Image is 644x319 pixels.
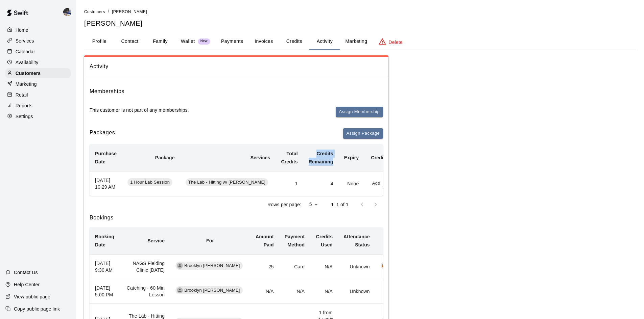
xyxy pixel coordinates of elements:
td: N/A [250,279,279,304]
span: The Lab - Hitting w/ [PERSON_NAME] [186,179,268,186]
b: Credits Remaining [309,151,333,164]
nav: breadcrumb [84,8,636,16]
h6: Memberships [90,87,124,96]
td: N/A [310,255,338,279]
b: Expiry [344,155,359,160]
button: Marketing [340,33,373,50]
a: Reports [5,101,71,111]
button: Contact [115,33,145,50]
button: Credits [279,33,309,50]
p: Settings [16,113,33,120]
p: Customers [16,70,41,77]
button: Invoices [248,33,279,50]
a: Customers [84,9,105,14]
b: For [206,238,214,243]
p: Availability [16,59,39,66]
div: Brooklyn Orozco [177,287,183,293]
a: Availability [5,57,71,68]
h5: [PERSON_NAME] [84,19,636,28]
p: Contact Us [14,269,38,276]
a: Marketing [5,79,71,89]
b: Credit Actions [371,155,404,160]
h6: Bookings [90,213,383,222]
div: 5 [304,200,320,209]
p: Services [16,37,34,44]
span: 1 Hour Lab Session [127,179,172,186]
a: Retail [5,90,71,100]
p: Wallet [181,38,195,45]
p: Delete [389,39,403,46]
button: Family [145,33,175,50]
b: Purchase Date [95,151,117,164]
th: [DATE] 10:29 AM [90,171,122,196]
td: 1 [276,171,303,196]
p: Rows per page: [267,201,301,208]
p: This customer is not part of any memberships. [90,107,189,113]
p: Retail [16,91,28,98]
span: Brooklyn [PERSON_NAME] [182,263,242,269]
button: Profile [84,33,115,50]
button: Payments [216,33,248,50]
p: Calendar [16,48,35,55]
p: None [381,288,431,295]
p: 1–1 of 1 [331,201,349,208]
img: Kevin Chandler [63,8,71,16]
img: Kailee Powell [382,263,388,269]
span: [PERSON_NAME] [112,9,147,14]
button: Activity [309,33,340,50]
p: Copy public page link [14,305,60,312]
b: Total Credits [281,151,297,164]
a: Calendar [5,47,71,57]
button: Assign Membership [336,107,383,117]
b: Amount Paid [256,234,274,247]
b: Attendance Status [343,234,370,247]
span: New [198,39,210,44]
p: Home [16,27,28,33]
span: Brooklyn [PERSON_NAME] [182,287,242,294]
th: [DATE] 5:00 PM [90,279,120,304]
div: Brooklyn Orozco [177,263,183,269]
a: Home [5,25,71,35]
td: N/A [310,279,338,304]
span: Customers [84,9,105,14]
div: basic tabs example [84,33,636,50]
button: Assign Package [343,128,383,139]
a: Settings [5,111,71,122]
b: Booking Date [95,234,114,247]
td: Card [279,255,310,279]
b: Service [147,238,165,243]
li: / [108,8,109,15]
a: Services [5,36,71,46]
a: Customers [5,68,71,78]
a: 1 Hour Lab Session [127,180,174,186]
p: Help Center [14,281,40,288]
td: None [339,171,364,196]
div: Kailee Powell[PERSON_NAME] [381,262,429,270]
table: simple table [90,144,409,196]
p: Reports [16,102,32,109]
p: View public page [14,293,50,300]
b: Package [155,155,175,160]
th: [DATE] 9:30 AM [90,255,120,279]
p: Marketing [16,81,37,87]
span: Activity [90,62,383,71]
button: Add [369,178,383,189]
td: Unknown [338,279,375,304]
b: Credits Used [316,234,333,247]
td: N/A [279,279,310,304]
div: Kevin Chandler [62,5,76,19]
td: 4 [303,171,339,196]
b: Services [251,155,270,160]
h6: Packages [90,128,115,139]
td: 25 [250,255,279,279]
